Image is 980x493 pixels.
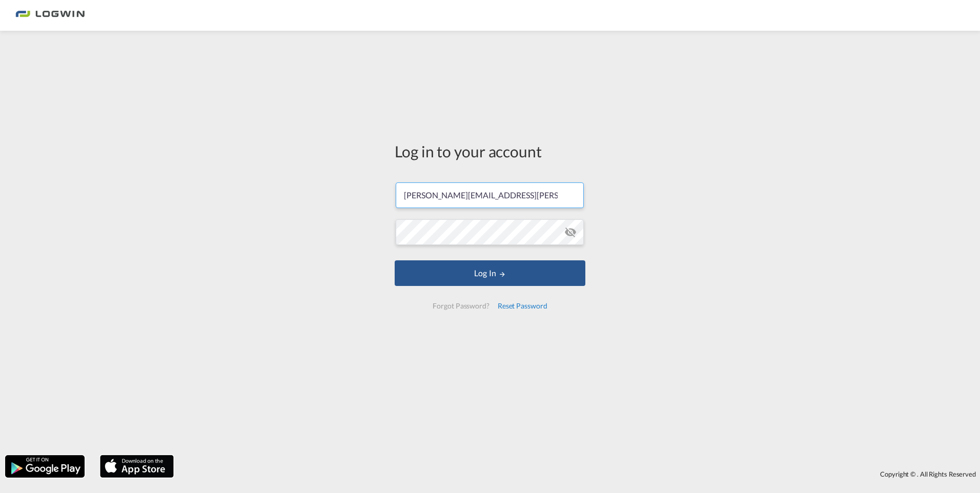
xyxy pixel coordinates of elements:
[396,182,584,208] input: Enter email/phone number
[428,297,493,315] div: Forgot Password?
[99,454,175,479] img: apple.png
[494,297,552,315] div: Reset Password
[395,260,585,286] button: LOGIN
[564,226,577,238] md-icon: icon-eye-off
[395,140,585,162] div: Log in to your account
[4,454,86,479] img: google.png
[15,4,85,27] img: 2761ae10d95411efa20a1f5e0282d2d7.png
[179,465,980,483] div: Copyright © . All Rights Reserved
